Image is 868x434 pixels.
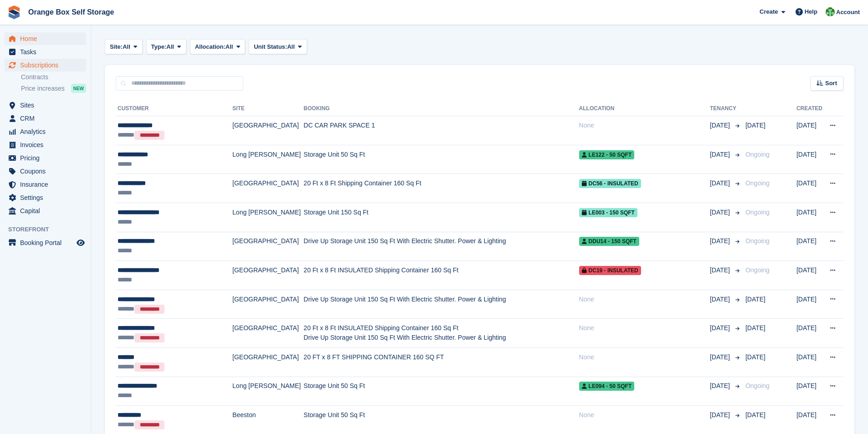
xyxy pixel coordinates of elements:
[232,203,303,232] td: Long [PERSON_NAME]
[232,290,303,319] td: [GEOGRAPHIC_DATA]
[232,347,303,377] td: [GEOGRAPHIC_DATA]
[745,382,770,389] span: Ongoing
[745,122,765,129] span: [DATE]
[8,225,91,234] span: Storefront
[5,165,86,178] a: menu
[232,232,303,261] td: [GEOGRAPHIC_DATA]
[579,410,710,420] div: None
[116,102,232,116] th: Customer
[20,236,75,249] span: Booking Portal
[303,174,579,203] td: 20 Ft x 8 Ft Shipping Container 160 Sq Ft
[796,116,823,145] td: [DATE]
[796,102,823,116] th: Created
[579,150,635,159] span: LE122 - 50 SQFT
[303,145,579,174] td: Storage Unit 50 Sq Ft
[5,204,86,217] a: menu
[303,261,579,290] td: 20 Ft x 8 Ft INSULATED Shipping Container 160 Sq Ft
[75,237,86,248] a: Preview store
[303,319,579,348] td: 20 Ft x 8 Ft INSULATED Shipping Container 160 Sq Ft Drive Up Storage Unit 150 Sq Ft With Electric...
[190,39,246,54] button: Allocation: All
[805,7,817,16] span: Help
[710,121,732,130] span: [DATE]
[5,138,86,151] a: menu
[151,42,167,51] span: Type:
[579,102,710,116] th: Allocation
[232,174,303,203] td: [GEOGRAPHIC_DATA]
[21,84,65,93] span: Price increases
[836,8,860,17] span: Account
[710,266,732,275] span: [DATE]
[579,121,710,130] div: None
[710,150,732,159] span: [DATE]
[20,59,75,71] span: Subscriptions
[5,99,86,112] a: menu
[254,42,287,51] span: Unit Status:
[5,178,86,191] a: menu
[232,145,303,174] td: Long [PERSON_NAME]
[303,102,579,116] th: Booking
[745,324,765,332] span: [DATE]
[20,32,75,45] span: Home
[20,178,75,191] span: Insurance
[710,102,742,116] th: Tenancy
[579,266,641,275] span: DC19 - INSULATED
[287,42,295,51] span: All
[20,138,75,151] span: Invoices
[825,79,837,88] span: Sort
[710,295,732,304] span: [DATE]
[303,203,579,232] td: Storage Unit 150 Sq Ft
[5,59,86,71] a: menu
[7,5,21,19] img: stora-icon-8386f47178a22dfd0bd8f6a31ec36ba5ce8667c1dd55bd0f319d3a0aa187defe.svg
[796,232,823,261] td: [DATE]
[5,236,86,249] a: menu
[796,290,823,319] td: [DATE]
[110,42,123,51] span: Site:
[303,377,579,406] td: Storage Unit 50 Sq Ft
[710,323,732,333] span: [DATE]
[745,353,765,361] span: [DATE]
[20,204,75,217] span: Capital
[796,319,823,348] td: [DATE]
[166,42,174,51] span: All
[232,261,303,290] td: [GEOGRAPHIC_DATA]
[579,323,710,333] div: None
[745,266,770,274] span: Ongoing
[579,179,641,188] span: DC56 - INSULATED
[20,191,75,204] span: Settings
[21,73,86,82] a: Contracts
[796,174,823,203] td: [DATE]
[796,203,823,232] td: [DATE]
[20,165,75,178] span: Coupons
[5,125,86,138] a: menu
[745,209,770,216] span: Ongoing
[20,99,75,112] span: Sites
[745,179,770,187] span: Ongoing
[760,7,778,16] span: Create
[5,112,86,125] a: menu
[796,347,823,377] td: [DATE]
[303,116,579,145] td: DC CAR PARK SPACE 1
[710,179,732,188] span: [DATE]
[20,46,75,58] span: Tasks
[123,42,130,51] span: All
[195,42,226,51] span: Allocation:
[710,381,732,391] span: [DATE]
[579,237,639,246] span: DDU14 - 150 SQFT
[21,83,86,93] a: Price increases NEW
[796,377,823,406] td: [DATE]
[745,296,765,303] span: [DATE]
[579,208,637,217] span: LE003 - 150 SQFT
[20,125,75,138] span: Analytics
[826,7,835,16] img: Binder Bhardwaj
[796,145,823,174] td: [DATE]
[105,39,143,54] button: Site: All
[71,84,86,93] div: NEW
[5,152,86,164] a: menu
[579,352,710,362] div: None
[146,39,186,54] button: Type: All
[796,261,823,290] td: [DATE]
[579,295,710,304] div: None
[25,5,118,20] a: Orange Box Self Storage
[5,32,86,45] a: menu
[20,112,75,125] span: CRM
